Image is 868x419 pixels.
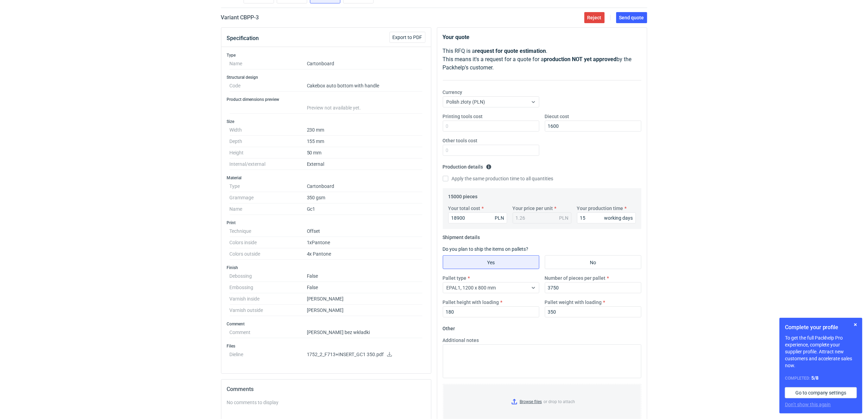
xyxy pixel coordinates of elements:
[393,35,422,40] span: Export to PDF
[545,113,569,120] label: Diecut cost
[443,121,539,132] input: 0
[545,282,641,293] input: 0
[785,401,831,408] button: Don’t show this again
[545,299,602,306] label: Pallet weight with loading
[448,212,507,223] input: 0
[545,121,641,132] input: 0
[307,282,423,293] dd: False
[307,136,423,147] dd: 155 mm
[230,203,307,215] dt: Name
[307,192,423,203] dd: 350 gsm
[443,323,455,331] legend: Other
[443,232,480,240] legend: Shipment details
[307,305,423,316] dd: [PERSON_NAME]
[307,226,423,237] dd: Offset
[443,255,539,269] label: Yes
[307,293,423,305] dd: [PERSON_NAME]
[227,175,426,181] h3: Material
[559,215,569,221] div: PLN
[230,270,307,282] dt: Debossing
[227,30,259,47] button: Specification
[230,159,307,170] dt: Internal/external
[443,337,479,344] label: Additional notes
[448,191,478,199] legend: 15000 pieces
[227,265,426,270] h3: Finish
[307,124,423,136] dd: 230 mm
[443,137,478,144] label: Other tools cost
[230,349,307,363] dt: Dieline
[545,306,641,317] input: 0
[227,343,426,349] h3: Files
[443,89,463,96] label: Currency
[443,275,467,282] label: Pallet type
[230,58,307,69] dt: Name
[577,205,623,212] label: Your production time
[513,205,553,212] label: Your price per unit
[475,48,546,54] strong: request for quote estimation
[230,248,307,260] dt: Colors outside
[230,305,307,316] dt: Varnish outside
[584,12,605,23] button: Reject
[616,12,647,23] button: Send quote
[307,80,423,92] dd: Cakebox auto bottom with handle
[230,147,307,159] dt: Height
[307,147,423,159] dd: 50 mm
[221,13,259,22] h2: Variant CBPP - 3
[443,145,539,156] input: 0
[495,215,504,221] div: PLN
[587,15,602,20] span: Reject
[230,237,307,248] dt: Colors inside
[307,270,423,282] dd: False
[545,275,606,282] label: Number of pieces per pallet
[230,192,307,203] dt: Grammage
[230,136,307,147] dt: Depth
[307,248,423,260] dd: 4x Pantone
[851,321,860,329] button: Skip for now
[545,255,641,269] label: No
[390,32,426,43] button: Export to PDF
[443,113,483,120] label: Printing tools cost
[443,161,492,170] legend: Production details
[227,321,426,327] h3: Comment
[443,246,529,252] label: Do you plan to ship the items on pallets?
[307,105,361,111] span: Preview not available yet.
[307,58,423,69] dd: Cartonboard
[604,215,633,221] div: working days
[447,285,496,291] span: EPAL1, 1200 x 800 mm
[230,181,307,192] dt: Type
[577,212,636,223] input: 0
[544,56,617,63] strong: production NOT yet approved
[230,327,307,338] dt: Comment
[785,323,857,332] h1: Complete your profile
[447,99,485,105] span: Polish złoty (PLN)
[443,306,539,317] input: 0
[227,97,426,102] h3: Product dimensions preview
[227,53,426,58] h3: Type
[227,385,426,393] h2: Comments
[785,374,857,382] div: Completed:
[307,237,423,248] dd: 1xPantone
[785,334,857,369] p: To get the full Packhelp Pro experience, complete your supplier profile. Attract new customers an...
[307,327,423,338] dd: [PERSON_NAME] bez wkładki
[227,119,426,124] h3: Size
[230,80,307,92] dt: Code
[443,47,641,72] p: This RFQ is a . This means it's a request for a quote for a by the Packhelp's customer.
[448,205,481,212] label: Your total cost
[230,226,307,237] dt: Technique
[227,75,426,80] h3: Structural design
[230,124,307,136] dt: Width
[307,181,423,192] dd: Cartonboard
[307,203,423,215] dd: Gc1
[227,399,426,406] div: No comments to display
[443,299,499,306] label: Pallet height with loading
[307,159,423,170] dd: External
[443,34,470,40] strong: Your quote
[619,15,644,20] span: Send quote
[443,175,554,182] label: Apply the same production time to all quantities
[230,282,307,293] dt: Embossing
[811,375,819,381] strong: 5 / 8
[227,220,426,226] h3: Print
[307,352,423,358] p: 1752_2_F713+INSERT_GC1 350.pdf
[230,293,307,305] dt: Varnish inside
[785,387,857,398] a: Go to company settings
